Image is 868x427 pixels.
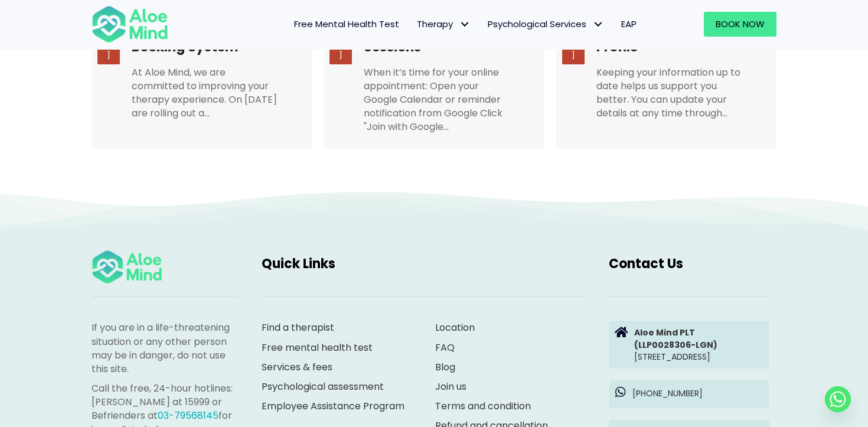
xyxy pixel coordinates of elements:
[435,321,475,334] a: Location
[285,12,408,37] a: Free Mental Health Test
[92,249,162,285] img: Aloe mind Logo
[632,387,763,399] p: [PHONE_NUMBER]
[294,18,399,30] span: Free Mental Health Test
[609,255,683,273] span: Contact Us
[589,16,606,33] span: Psychological Services: submenu
[479,12,612,37] a: Psychological ServicesPsychological Services: submenu
[158,409,218,422] a: 03-79568145
[612,12,645,37] a: EAP
[262,360,332,374] a: Services & fees
[634,327,763,363] p: [STREET_ADDRESS]
[435,360,455,374] a: Blog
[435,341,455,354] a: FAQ
[417,18,470,30] span: Therapy
[488,18,603,30] span: Psychological Services
[92,321,238,376] p: If you are in a life-threatening situation or any other person may be in danger, do not use this ...
[262,399,404,413] a: Employee Assistance Program
[634,339,717,351] strong: (LLP0028306-LGN)
[435,380,466,393] a: Join us
[621,18,637,30] span: EAP
[184,12,645,37] nav: Menu
[262,321,334,334] a: Find a therapist
[609,321,769,369] a: Aloe Mind PLT(LLP0028306-LGN)[STREET_ADDRESS]
[435,399,531,413] a: Terms and condition
[456,16,473,33] span: Therapy: submenu
[92,5,168,44] img: Aloe mind Logo
[704,12,776,37] a: Book Now
[262,380,384,393] a: Psychological assessment
[825,386,851,412] a: Whatsapp
[634,327,695,338] strong: Aloe Mind PLT
[262,255,335,273] span: Quick Links
[609,380,769,408] a: [PHONE_NUMBER]
[262,341,373,354] a: Free mental health test
[716,18,765,30] span: Book Now
[408,12,479,37] a: TherapyTherapy: submenu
